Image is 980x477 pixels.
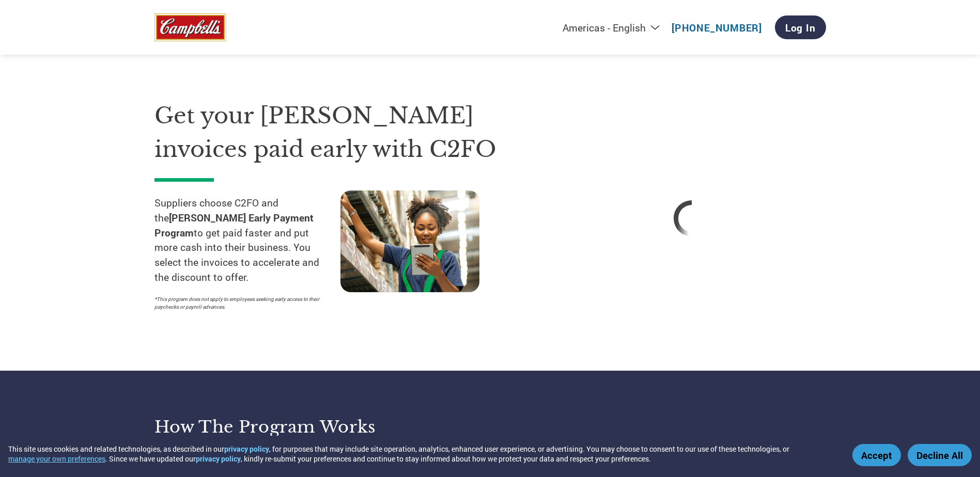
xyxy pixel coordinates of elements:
[775,15,826,39] a: Log In
[8,454,105,464] button: manage your own preferences
[154,295,330,311] p: *This program does not apply to employees seeking early access to their paychecks or payroll adva...
[154,417,477,437] h3: How the program works
[154,99,526,166] h1: Get your [PERSON_NAME] invoices paid early with C2FO
[340,190,479,292] img: supply chain worker
[154,196,340,285] p: Suppliers choose C2FO and the to get paid faster and put more cash into their business. You selec...
[908,444,972,466] button: Decline All
[852,444,901,466] button: Accept
[154,211,314,239] strong: [PERSON_NAME] Early Payment Program
[196,454,241,464] a: privacy policy
[154,13,226,42] img: Campbell’s
[8,444,837,464] div: This site uses cookies and related technologies, as described in our , for purposes that may incl...
[224,444,269,454] a: privacy policy
[672,21,762,34] a: [PHONE_NUMBER]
